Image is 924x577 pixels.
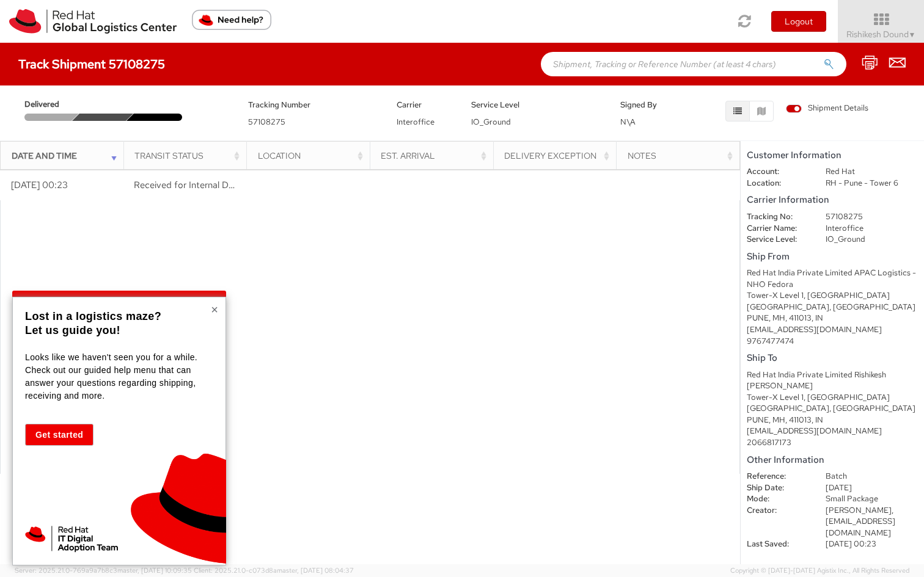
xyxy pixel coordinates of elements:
div: Date and Time [12,150,120,162]
h5: Other Information [747,455,918,465]
strong: Lost in a logistics maze? [25,310,161,322]
span: Interoffice [397,117,435,127]
div: 9767477474 [747,336,918,347]
span: Shipment Details [786,103,868,114]
h4: Track Shipment 57108275 [18,57,165,71]
div: Transit Status [134,150,243,162]
h5: Carrier [397,101,453,109]
dt: Mode: [738,493,816,505]
span: Rishikesh Dound [846,29,916,40]
div: PUNE, MH, 411013, IN [747,313,918,324]
dt: Reference: [738,471,816,482]
button: Close [211,303,218,316]
h5: Service Level [471,101,602,109]
span: N\A [620,117,636,127]
div: Notes [628,150,736,162]
dt: Carrier Name: [738,223,816,234]
h5: Signed By [620,101,676,109]
span: 57108275 [248,117,285,127]
span: Delivered [24,99,77,111]
div: PUNE, MH, 411013, IN [747,415,918,426]
img: rh-logistics-00dfa346123c4ec078e1.svg [9,9,177,34]
div: Location [258,150,366,162]
span: IO_Ground [471,117,511,127]
dt: Tracking No: [738,211,816,223]
p: Looks like we haven't seen you for a while. Check out our guided help menu that can answer your q... [25,351,210,402]
strong: Let us guide you! [25,324,120,336]
span: Server: 2025.21.0-769a9a7b8c3 [15,566,192,575]
div: Tower-X Level 1, [GEOGRAPHIC_DATA] [GEOGRAPHIC_DATA], [GEOGRAPHIC_DATA] [747,290,918,313]
div: Red Hat India Private Limited Rishikesh [PERSON_NAME] [747,369,918,392]
div: 2066817173 [747,437,918,449]
h5: Customer Information [747,150,918,161]
span: Received for Internal Delivery [134,179,254,191]
div: Tower-X Level 1, [GEOGRAPHIC_DATA] [GEOGRAPHIC_DATA], [GEOGRAPHIC_DATA] [747,392,918,415]
dt: Service Level: [738,234,816,245]
button: Get started [25,424,94,446]
input: Shipment, Tracking or Reference Number (at least 4 chars) [541,52,846,76]
span: [PERSON_NAME], [826,505,893,515]
h5: Ship From [747,252,918,262]
div: Red Hat India Private Limited APAC Logistics - NHO Fedora [747,267,918,290]
span: Client: 2025.21.0-c073d8a [194,566,354,575]
div: Delivery Exception [504,150,612,162]
dt: Ship Date: [738,482,816,494]
h5: Ship To [747,353,918,363]
button: Logout [771,11,826,32]
div: [EMAIL_ADDRESS][DOMAIN_NAME] [747,426,918,437]
h5: Tracking Number [248,101,379,109]
h5: Carrier Information [747,195,918,205]
span: master, [DATE] 10:09:35 [117,566,192,575]
div: [EMAIL_ADDRESS][DOMAIN_NAME] [747,324,918,336]
div: Est. Arrival [381,150,489,162]
dt: Account: [738,166,816,178]
label: Shipment Details [786,103,868,116]
span: master, [DATE] 08:04:37 [277,566,354,575]
button: Need help? [192,10,271,30]
dt: Creator: [738,505,816,517]
span: ▼ [909,30,916,40]
span: Copyright © [DATE]-[DATE] Agistix Inc., All Rights Reserved [730,566,909,576]
dt: Location: [738,178,816,189]
dt: Last Saved: [738,539,816,550]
